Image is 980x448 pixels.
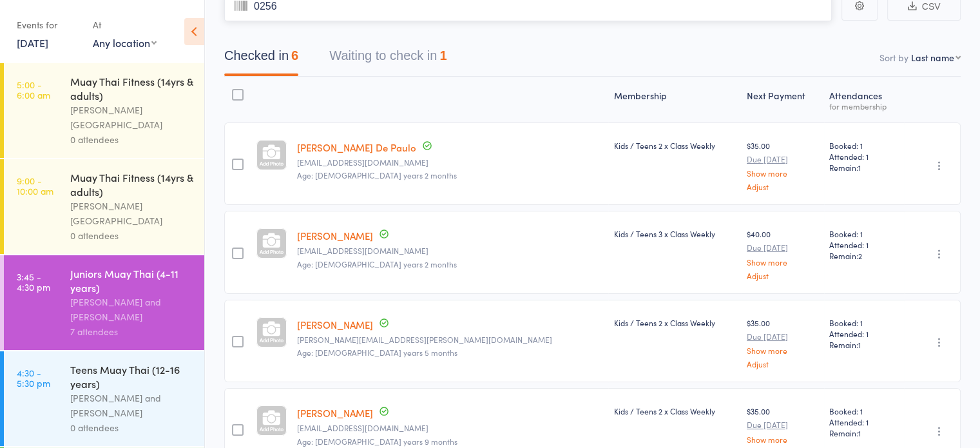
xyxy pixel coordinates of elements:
[613,228,736,239] div: Kids / Teens 3 x Class Weekly
[297,141,416,154] a: [PERSON_NAME] De Paulo
[297,406,373,420] a: [PERSON_NAME]
[829,162,899,173] span: Remain:
[829,405,899,416] span: Booked: 1
[297,436,457,447] span: Age: [DEMOGRAPHIC_DATA] years 9 months
[613,317,736,328] div: Kids / Teens 2 x Class Weekly
[70,170,193,199] div: Muay Thai Fitness (14yrs & adults)
[829,151,899,162] span: Attended: 1
[297,258,457,269] span: Age: [DEMOGRAPHIC_DATA] years 2 months
[297,335,604,344] small: Debi.hill@live.com
[747,140,819,191] div: $35.00
[608,83,741,117] div: Membership
[747,420,819,429] small: Due [DATE]
[747,258,819,266] a: Show more
[747,317,819,368] div: $35.00
[70,228,193,243] div: 0 attendees
[747,155,819,164] small: Due [DATE]
[829,427,899,438] span: Remain:
[4,159,204,254] a: 9:00 -10:00 amMuay Thai Fitness (14yrs & adults)[PERSON_NAME][GEOGRAPHIC_DATA]0 attendees
[747,243,819,252] small: Due [DATE]
[858,427,861,438] span: 1
[747,169,819,177] a: Show more
[742,83,824,117] div: Next Payment
[4,255,204,350] a: 3:45 -4:30 pmJuniors Muay Thai (4-11 years)[PERSON_NAME] and [PERSON_NAME]7 attendees
[613,140,736,151] div: Kids / Teens 2 x Class Weekly
[747,332,819,341] small: Due [DATE]
[224,42,298,76] button: Checked in6
[829,140,899,151] span: Booked: 1
[297,158,604,167] small: cfppaulo@gmail.com
[747,360,819,368] a: Adjust
[297,424,604,433] small: Liannaandjames@gmail.com
[858,250,862,261] span: 2
[747,271,819,280] a: Adjust
[291,48,298,63] div: 6
[17,271,50,292] time: 3:45 - 4:30 pm
[17,175,53,196] time: 9:00 - 10:00 am
[70,266,193,295] div: Juniors Muay Thai (4-11 years)
[70,74,193,102] div: Muay Thai Fitness (14yrs & adults)
[297,229,373,242] a: [PERSON_NAME]
[829,102,899,110] div: for membership
[747,435,819,443] a: Show more
[613,405,736,416] div: Kids / Teens 2 x Class Weekly
[70,199,193,228] div: [PERSON_NAME][GEOGRAPHIC_DATA]
[17,35,48,50] a: [DATE]
[858,339,861,350] span: 1
[17,367,50,388] time: 4:30 - 5:30 pm
[70,102,193,132] div: [PERSON_NAME][GEOGRAPHIC_DATA]
[93,14,157,35] div: At
[329,42,447,76] button: Waiting to check in1
[824,83,905,117] div: Atten­dances
[829,228,899,239] span: Booked: 1
[747,346,819,355] a: Show more
[297,246,604,255] small: saht1802@gmail.com
[4,351,204,446] a: 4:30 -5:30 pmTeens Muay Thai (12-16 years)[PERSON_NAME] and [PERSON_NAME]0 attendees
[4,63,204,158] a: 5:00 -6:00 amMuay Thai Fitness (14yrs & adults)[PERSON_NAME][GEOGRAPHIC_DATA]0 attendees
[17,14,80,35] div: Events for
[70,295,193,324] div: [PERSON_NAME] and [PERSON_NAME]
[297,318,373,331] a: [PERSON_NAME]
[829,416,899,427] span: Attended: 1
[70,420,193,435] div: 0 attendees
[829,339,899,350] span: Remain:
[829,317,899,328] span: Booked: 1
[747,228,819,279] div: $40.00
[297,170,457,180] span: Age: [DEMOGRAPHIC_DATA] years 2 months
[747,182,819,191] a: Adjust
[70,132,193,147] div: 0 attendees
[93,35,157,50] div: Any location
[17,79,50,100] time: 5:00 - 6:00 am
[829,239,899,250] span: Attended: 1
[297,347,457,358] span: Age: [DEMOGRAPHIC_DATA] years 5 months
[879,51,908,64] label: Sort by
[911,51,954,64] div: Last name
[70,391,193,420] div: [PERSON_NAME] and [PERSON_NAME]
[70,324,193,339] div: 7 attendees
[439,48,447,63] div: 1
[829,328,899,339] span: Attended: 1
[829,250,899,261] span: Remain:
[858,162,861,173] span: 1
[70,362,193,391] div: Teens Muay Thai (12-16 years)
